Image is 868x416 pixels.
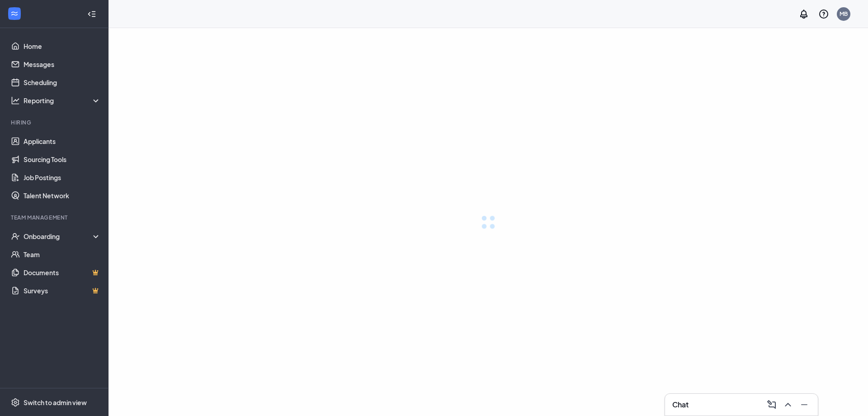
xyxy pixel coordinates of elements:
[11,232,20,241] svg: UserCheck
[818,9,829,19] svg: QuestionInfo
[24,73,101,91] a: Scheduling
[24,398,87,407] div: Switch to admin view
[798,9,809,19] svg: Notifications
[24,282,101,300] a: SurveysCrown
[672,400,689,410] h3: Chat
[799,399,810,410] svg: Minimize
[10,9,19,18] svg: WorkstreamLogo
[24,55,101,73] a: Messages
[783,399,793,410] svg: ChevronUp
[24,150,101,168] a: Sourcing Tools
[840,10,848,18] div: MB
[24,263,101,282] a: DocumentsCrown
[766,399,777,410] svg: ComposeMessage
[24,245,101,263] a: Team
[11,398,20,407] svg: Settings
[780,397,794,412] button: ChevronUp
[764,397,778,412] button: ComposeMessage
[24,96,101,105] div: Reporting
[87,10,96,19] svg: Collapse
[24,168,101,186] a: Job Postings
[24,37,101,55] a: Home
[24,132,101,150] a: Applicants
[24,232,101,241] div: Onboarding
[11,119,99,126] div: Hiring
[11,96,20,105] svg: Analysis
[11,214,99,221] div: Team Management
[796,397,811,412] button: Minimize
[24,186,101,205] a: Talent Network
